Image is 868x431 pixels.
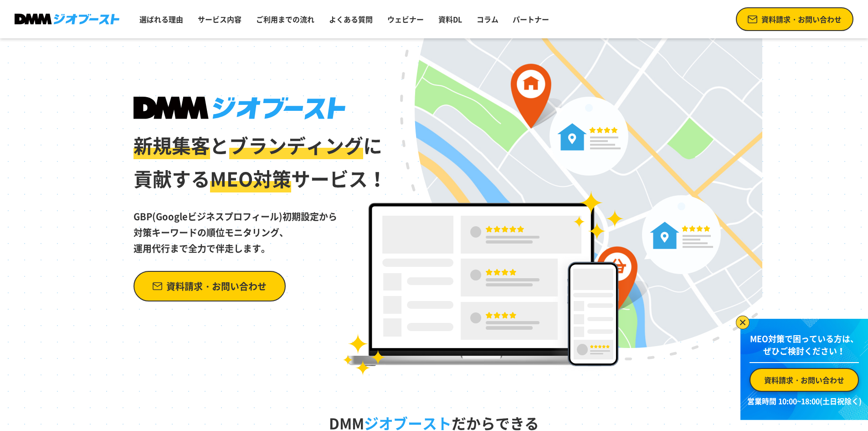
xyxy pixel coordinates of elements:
[134,196,388,256] p: GBP(Googleビジネスプロフィール)初期設定から 対策キーワードの順位モニタリング、 運用代行まで全力で伴走します。
[166,278,267,294] span: 資料請求・お問い合わせ
[252,10,318,28] a: ご利用までの流れ
[210,164,291,192] span: MEO対策
[736,7,853,31] a: 資料請求・お問い合わせ
[435,10,466,28] a: 資料DL
[134,131,210,159] span: 新規集客
[229,131,363,159] span: ブランディング
[136,10,187,28] a: 選ばれる理由
[761,14,842,25] span: 資料請求・お問い合わせ
[134,97,388,196] h1: と に 貢献する サービス！
[509,10,553,28] a: パートナー
[134,97,345,119] img: DMMジオブースト
[15,14,119,25] img: DMMジオブースト
[384,10,427,28] a: ウェビナー
[764,374,844,385] span: 資料請求・お問い合わせ
[473,10,502,28] a: コラム
[750,332,859,363] p: MEO対策で困っている方は、 ぜひご検討ください！
[736,316,750,329] img: バナーを閉じる
[750,368,859,392] a: 資料請求・お問い合わせ
[194,10,245,28] a: サービス内容
[134,271,286,301] a: 資料請求・お問い合わせ
[325,10,376,28] a: よくある質問
[746,395,863,406] p: 営業時間 10:00~18:00(土日祝除く)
